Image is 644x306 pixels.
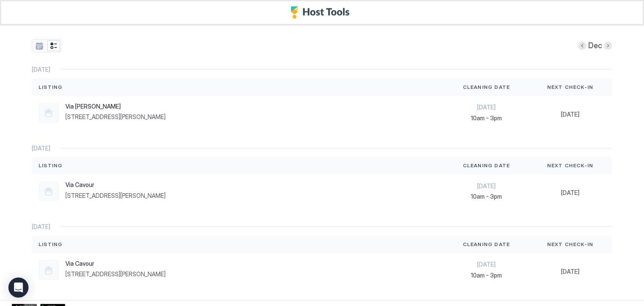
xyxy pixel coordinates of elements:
[32,39,61,52] div: tab-group
[588,41,602,51] span: Dec
[39,241,62,248] span: Listing
[451,114,522,122] span: 10am - 3pm
[32,66,50,73] span: [DATE]
[451,104,522,111] span: [DATE]
[65,192,166,200] span: [STREET_ADDRESS][PERSON_NAME]
[451,272,522,279] span: 10am - 3pm
[535,268,605,275] span: [DATE]
[451,182,522,190] span: [DATE]
[463,83,510,91] span: Cleaning Date
[32,145,50,152] span: [DATE]
[547,162,594,169] span: Next Check-In
[604,41,612,50] button: Next month
[65,181,166,189] span: Via Cavour
[463,241,510,248] span: Cleaning Date
[451,193,522,200] span: 10am - 3pm
[8,277,29,298] div: Open Intercom Messenger
[65,260,166,267] span: Via Cavour
[65,113,166,121] span: [STREET_ADDRESS][PERSON_NAME]
[65,103,166,110] span: Via [PERSON_NAME]
[535,189,605,197] span: [DATE]
[32,223,50,231] span: [DATE]
[547,83,594,91] span: Next Check-In
[39,162,62,169] span: Listing
[65,270,166,278] span: [STREET_ADDRESS][PERSON_NAME]
[535,111,605,118] span: [DATE]
[463,162,510,169] span: Cleaning Date
[451,261,522,268] span: [DATE]
[39,83,62,91] span: Listing
[578,41,587,50] button: Previous month
[547,241,594,248] span: Next Check-In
